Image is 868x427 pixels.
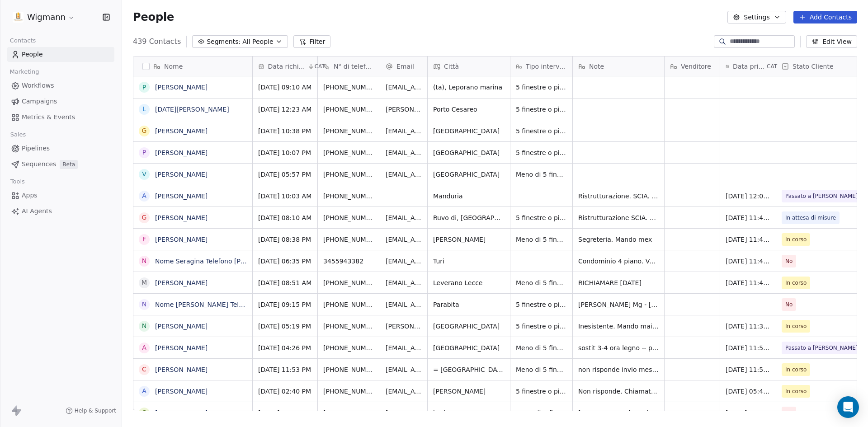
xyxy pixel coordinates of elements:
[578,257,659,266] span: Condominio 4 piano. Vetrata per coprire balcone. Vuole spendere poco.
[516,170,567,179] span: Meno di 5 finestre
[142,104,146,114] div: L
[27,11,66,23] span: Wigmann
[516,365,567,374] span: Meno di 5 finestre
[837,396,859,418] div: Open Intercom Messenger
[155,236,208,243] a: [PERSON_NAME]
[785,343,858,352] span: Passato a [PERSON_NAME]
[142,256,146,266] div: N
[142,83,146,92] div: P
[785,235,807,244] span: In corso
[386,105,422,114] span: [PERSON_NAME][EMAIL_ADDRESS][DOMAIN_NAME]
[6,175,28,188] span: Tools
[785,300,793,309] span: No
[22,97,57,106] span: Campaigns
[578,300,659,309] span: [PERSON_NAME] Mg - [PERSON_NAME] sa
[133,10,174,24] span: People
[516,278,567,287] span: Meno di 5 finestre
[323,408,374,418] span: [PHONE_NUMBER]
[386,322,422,331] span: [PERSON_NAME][EMAIL_ADDRESS][DOMAIN_NAME]
[155,192,208,200] a: [PERSON_NAME]
[526,62,567,71] span: Tipo intervento
[516,83,567,92] span: 5 finestre o più di 5
[578,192,659,201] span: Ristrutturazione. SCIA. 2 casa. Attualmente legno. 7 INFISSI CIRCA. E' necessario lo smaltimento....
[323,213,374,222] span: [PHONE_NUMBER]
[258,170,312,179] span: [DATE] 05:57 PM
[142,386,146,396] div: A
[433,148,505,157] span: [GEOGRAPHIC_DATA]
[386,257,422,266] span: [EMAIL_ADDRESS][DOMAIN_NAME]
[516,105,567,114] span: 5 finestre o più di 5
[142,126,147,136] div: g
[726,322,770,331] span: [DATE] 11:38 AM
[726,408,770,418] span: [DATE] 05:42 PM
[681,62,711,71] span: Venditore
[22,160,56,169] span: Sequences
[726,343,770,352] span: [DATE] 11:56 AM
[22,50,43,59] span: People
[510,56,572,76] div: Tipo intervento
[428,56,510,76] div: Città
[253,56,317,76] div: Data richiestaCAT
[155,84,208,91] a: [PERSON_NAME]
[258,365,312,374] span: [DATE] 11:53 PM
[22,113,75,122] span: Metrics & Events
[66,407,116,414] a: Help & Support
[785,408,793,418] span: No
[806,35,857,48] button: Edit View
[578,322,659,331] span: Inesistente. Mando mail per chiedere numero corretto
[433,322,505,331] span: [GEOGRAPHIC_DATA]
[733,62,765,71] span: Data primo contatto
[155,258,844,265] a: Nome Seragina Telefono [PHONE_NUMBER] Città Turi Email [EMAIL_ADDRESS][DOMAIN_NAME] Trattamento d...
[155,149,208,156] a: [PERSON_NAME]
[785,192,858,201] span: Passato a [PERSON_NAME]
[433,365,505,374] span: = [GEOGRAPHIC_DATA], Grumo Appula
[516,235,567,244] span: Meno di 5 finestre
[323,192,374,201] span: [PHONE_NUMBER]
[142,191,146,201] div: A
[433,213,505,222] span: Ruvo di, [GEOGRAPHIC_DATA]
[433,387,505,396] span: [PERSON_NAME]
[516,408,567,418] span: Meno di 5 finestre
[242,37,273,47] span: All People
[433,170,505,179] span: [GEOGRAPHIC_DATA]
[578,278,659,287] span: RICHIAMARE [DATE]
[13,12,24,23] img: 1630668995401.jpeg
[380,56,427,76] div: Email
[578,213,659,222] span: Ristrutturazione SCIA. Seconda casa da mettere in affitto. Nonostante voglia spendere poco. Vuole...
[7,78,114,93] a: Workflows
[323,387,374,396] span: [PHONE_NUMBER]
[155,409,208,417] a: [PERSON_NAME]
[258,83,312,92] span: [DATE] 09:10 AM
[516,148,567,157] span: 5 finestre o più di 5
[318,56,380,76] div: N° di telefono
[7,157,114,172] a: SequencesBeta
[323,278,374,287] span: [PHONE_NUMBER]
[323,257,374,266] span: 3455943382
[386,148,422,157] span: [EMAIL_ADDRESS][DOMAIN_NAME]
[7,141,114,156] a: Pipelines
[785,322,807,331] span: In corso
[323,343,374,352] span: [PHONE_NUMBER]
[433,300,505,309] span: Parabita
[785,387,807,396] span: In corso
[258,300,312,309] span: [DATE] 09:15 PM
[133,76,253,411] div: grid
[323,83,374,92] span: [PHONE_NUMBER]
[258,343,312,352] span: [DATE] 04:26 PM
[60,160,78,169] span: Beta
[386,127,422,136] span: [EMAIL_ADDRESS][DOMAIN_NAME]
[11,9,77,25] button: Wigmann
[433,127,505,136] span: [GEOGRAPHIC_DATA]
[323,105,374,114] span: [PHONE_NUMBER]
[6,128,30,141] span: Sales
[268,62,306,71] span: Data richiesta
[75,407,116,414] span: Help & Support
[142,169,146,179] div: V
[315,63,325,70] span: CAT
[164,62,183,71] span: Nome
[22,81,54,90] span: Workflows
[785,278,807,287] span: In corso
[133,56,252,76] div: Nome
[726,213,770,222] span: [DATE] 11:48 AM
[258,387,312,396] span: [DATE] 02:40 PM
